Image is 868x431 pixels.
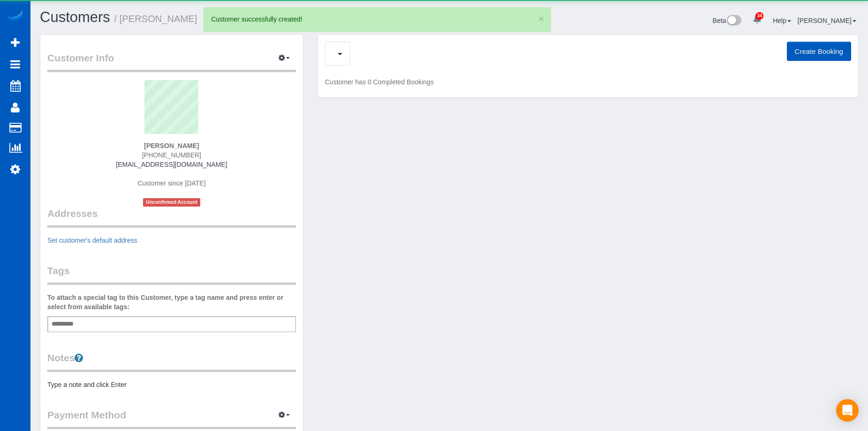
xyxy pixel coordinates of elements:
[211,15,543,24] div: Customer successfully created!
[773,17,791,24] a: Help
[137,179,205,187] span: Customer since [DATE]
[47,380,296,389] pre: Type a note and click Enter
[47,293,296,312] label: To attach a special tag to this Customer, type a tag name and press enter or select from availabl...
[47,408,296,429] legend: Payment Method
[47,351,296,372] legend: Notes
[538,14,544,23] button: ×
[47,51,296,72] legend: Customer Info
[713,17,742,24] a: Beta
[142,151,201,159] span: [PHONE_NUMBER]
[114,14,197,24] small: / [PERSON_NAME]
[325,77,851,87] p: Customer has 0 Completed Bookings
[116,161,227,168] a: [EMAIL_ADDRESS][DOMAIN_NAME]
[6,9,24,22] img: Automaid Logo
[144,142,199,149] strong: [PERSON_NAME]
[755,12,763,20] span: 34
[726,15,741,27] img: New interface
[47,264,296,285] legend: Tags
[748,9,766,30] a: 34
[143,198,200,206] span: Unconfirmed Account
[787,42,851,61] button: Create Booking
[40,9,110,25] a: Customers
[47,237,137,244] a: Set customer's default address
[798,17,856,24] a: [PERSON_NAME]
[836,399,859,422] div: Open Intercom Messenger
